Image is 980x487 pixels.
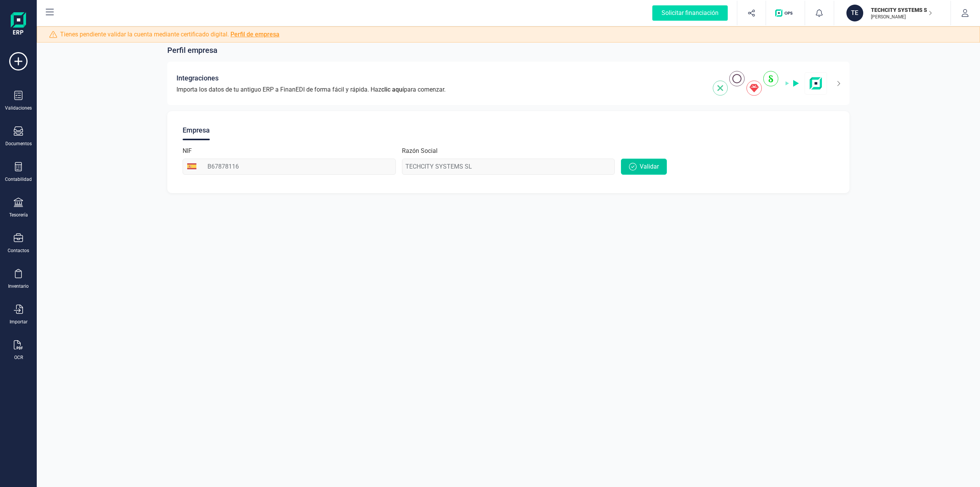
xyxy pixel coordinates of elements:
img: integrations-img [713,71,827,96]
div: Solicitar financiación [652,5,728,21]
div: Contactos [8,248,29,254]
div: Contabilidad [5,176,32,182]
div: TE [846,5,863,21]
span: Perfil empresa [167,45,217,56]
div: Tesorería [9,212,28,218]
button: Logo de OPS [771,1,800,25]
a: Perfil de empresa [230,31,279,38]
span: clic aquí [381,86,404,93]
label: NIF [183,146,192,156]
p: [PERSON_NAME] [871,14,932,20]
label: Razón Social [402,146,438,156]
div: Documentos [5,141,32,147]
span: Integraciones [176,73,219,84]
div: Validaciones [5,105,32,111]
button: Validar [621,159,667,175]
div: Inventario [8,283,29,289]
img: Logo de OPS [775,9,795,17]
span: Tienes pendiente validar la cuenta mediante certificado digital. [60,30,279,39]
span: Validar [640,162,659,171]
button: Solicitar financiación [643,1,737,25]
span: Importa los datos de tu antiguo ERP a FinanEDI de forma fácil y rápida. Haz para comenzar. [176,85,446,94]
img: Logo Finanedi [11,12,26,37]
div: Importar [10,319,28,325]
p: TECHCITY SYSTEMS SL [871,6,932,14]
button: TETECHCITY SYSTEMS SL[PERSON_NAME] [843,1,941,25]
div: Empresa [183,120,210,140]
div: OCR [14,354,23,361]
